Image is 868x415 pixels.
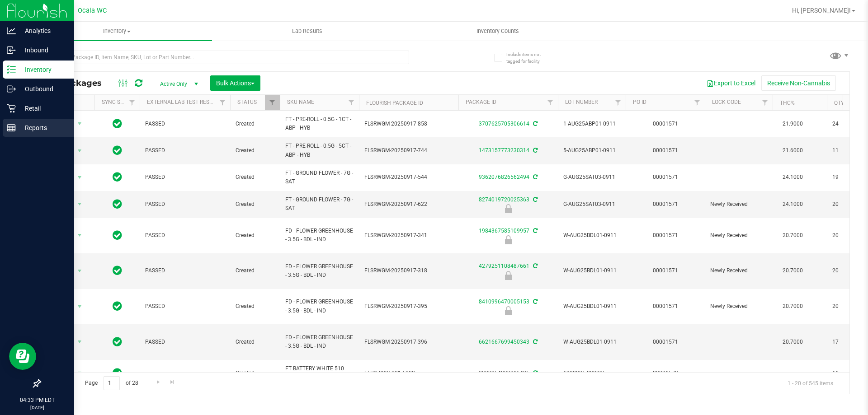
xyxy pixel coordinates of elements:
[780,100,795,106] a: THC%
[16,45,70,56] p: Inbound
[236,266,274,275] span: Created
[74,171,85,184] span: select
[366,100,423,106] a: Flourish Package ID
[710,231,767,240] span: Newly Received
[653,303,678,309] a: 00001571
[113,144,122,157] span: In Sync
[145,200,225,209] span: PASSED
[236,173,274,182] span: Created
[7,84,16,93] inline-svg: Outbound
[285,262,354,280] span: FD - FLOWER GREENHOUSE - 3.5G - BDL - IND
[147,99,218,105] a: External Lab Test Result
[364,338,453,346] span: FLSRWGM-20250917-396
[237,99,257,105] a: Status
[563,369,620,378] span: 1992285-082025
[7,46,16,55] inline-svg: Inbound
[761,75,836,91] button: Receive Non-Cannabis
[77,376,146,390] span: Page of 28
[479,339,529,345] a: 6621667699450343
[145,266,225,275] span: PASSED
[74,265,85,277] span: select
[457,306,559,315] div: Newly Received
[74,117,85,130] span: select
[563,338,620,346] span: W-AUG25BDL01-0911
[464,27,531,35] span: Inventory Counts
[532,370,538,376] span: Sync from Compliance System
[285,115,354,132] span: FT - PRE-ROLL - 0.5G - 1CT - ABP - HYB
[532,298,538,305] span: Sync from Compliance System
[74,198,85,210] span: select
[74,145,85,157] span: select
[74,229,85,242] span: select
[4,404,70,411] p: [DATE]
[653,339,678,345] a: 00001571
[364,369,453,378] span: FLTW-20250917-002
[832,200,867,209] span: 20
[778,117,807,131] span: 21.9000
[16,103,70,114] p: Retail
[832,338,867,346] span: 17
[22,22,212,41] a: Inventory
[145,302,225,311] span: PASSED
[113,171,122,183] span: In Sync
[113,300,122,312] span: In Sync
[113,229,122,242] span: In Sync
[479,147,529,154] a: 1473157773230314
[265,95,280,110] a: Filter
[479,196,529,203] a: 8274019720025363
[532,339,538,345] span: Sync from Compliance System
[364,302,453,311] span: FLSRWGM-20250917-395
[778,198,807,211] span: 24.1000
[102,99,137,105] a: Sync Status
[7,104,16,113] inline-svg: Retail
[364,146,453,155] span: FLSRWGM-20250917-744
[710,302,767,311] span: Newly Received
[778,300,807,313] span: 20.7000
[236,231,274,240] span: Created
[532,121,538,127] span: Sync from Compliance System
[506,51,552,65] span: Include items not tagged for facility
[236,302,274,311] span: Created
[532,228,538,234] span: Sync from Compliance System
[216,79,255,87] span: Bulk Actions
[16,84,70,94] p: Outbound
[145,120,225,128] span: PASSED
[832,120,867,128] span: 24
[285,142,354,159] span: FT - PRE-ROLL - 0.5G - 5CT - ABP - HYB
[457,271,559,280] div: Newly Received
[832,173,867,182] span: 19
[74,367,85,379] span: select
[16,64,70,75] p: Inventory
[653,370,678,376] a: 00001570
[344,95,359,110] a: Filter
[285,196,354,213] span: FT - GROUND FLOWER - 7G - SAT
[563,146,620,155] span: 5-AUG25ABP01-0911
[832,266,867,275] span: 20
[563,173,620,182] span: G-AUG25SAT03-0911
[151,376,165,388] a: Go to the next page
[758,95,773,110] a: Filter
[479,174,529,180] a: 9362076826562494
[40,51,409,64] input: Search Package ID, Item Name, SKU, Lot or Part Number...
[364,173,453,182] span: FLSRWGM-20250917-544
[7,123,16,132] inline-svg: Reports
[113,264,122,277] span: In Sync
[104,376,120,390] input: 1
[285,298,354,315] span: FD - FLOWER GREENHOUSE - 3.5G - BDL - IND
[543,95,558,110] a: Filter
[364,266,453,275] span: FLSRWGM-20250917-318
[4,396,70,404] p: 04:33 PM EDT
[145,338,225,346] span: PASSED
[47,78,111,88] span: All Packages
[16,25,70,36] p: Analytics
[479,228,529,234] a: 1984367585109957
[285,169,354,186] span: FT - GROUND FLOWER - 7G - SAT
[690,95,705,110] a: Filter
[287,99,314,105] a: SKU Name
[364,120,453,128] span: FLSRWGM-20250917-858
[712,99,741,105] a: Lock Code
[778,144,807,157] span: 21.6000
[565,99,598,105] a: Lot Number
[364,231,453,240] span: FLSRWGM-20250917-341
[710,266,767,275] span: Newly Received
